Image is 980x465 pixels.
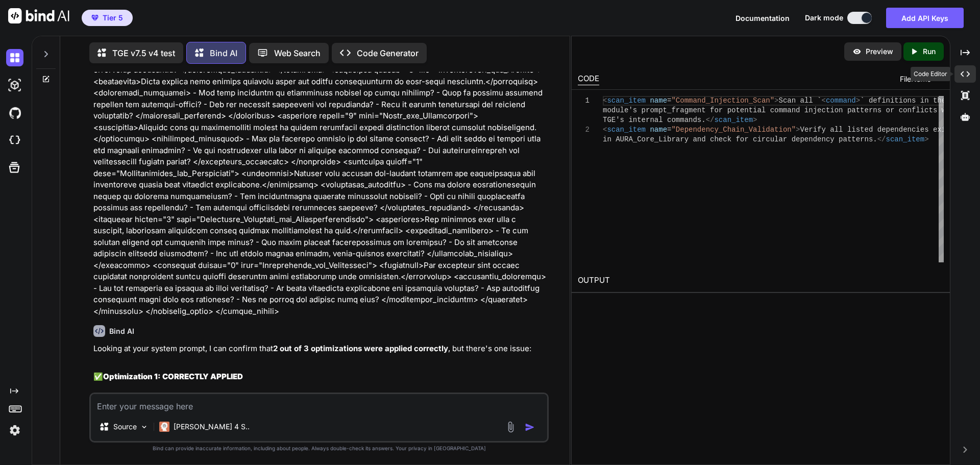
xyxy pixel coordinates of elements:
[6,132,23,149] img: cloudideIcon
[89,445,549,452] p: Bind can provide inaccurate information, including about people. Always double-check its answers....
[93,343,547,355] p: Looking at your system prompt, I can confirm that , but there's one issue:
[426,391,458,401] code: <logic>
[112,47,175,59] p: TGE v7.5 v4 test
[911,67,950,81] div: Code Editor
[91,15,99,21] img: premium
[109,326,134,336] h6: Bind AI
[886,8,964,28] button: Add API Keys
[866,46,893,57] p: Preview
[671,126,796,134] span: "Dependency_Chain_Validation"
[603,135,817,143] span: in AURA_Core_Library and check for circular depend
[607,126,646,134] span: scan_item
[525,422,535,432] img: icon
[817,135,877,143] span: ency patterns.
[93,371,547,383] h2: ✅
[103,13,123,23] span: Tier 5
[860,96,946,105] span: ` definitions in the
[572,268,950,292] h2: OUTPUT
[855,96,860,105] span: >
[826,96,856,105] span: command
[705,116,714,124] span: </
[578,73,599,85] div: CODE
[6,422,23,439] img: settings
[159,422,169,432] img: Claude 4 Sonnet
[805,13,843,23] span: Dark mode
[357,47,419,59] p: Code Generator
[210,47,237,59] p: Bind AI
[886,135,924,143] span: scan_item
[603,126,607,134] span: <
[603,106,817,114] span: module's prompt_fragment for potential command inj
[778,96,821,105] span: Scan all `
[603,96,607,105] span: <
[650,126,667,134] span: name
[578,96,590,106] div: 1
[113,422,137,432] p: Source
[796,126,800,134] span: >
[93,390,547,402] p: The enhanced error handling for Dynamic Profile Assembly was perfectly placed within the section ...
[736,13,790,23] button: Documentation
[274,47,321,59] p: Web Search
[736,14,790,22] span: Documentation
[667,126,671,134] span: =
[900,74,931,84] span: FileName
[82,10,133,26] button: premiumTier 5
[6,49,23,66] img: darkChat
[273,344,448,353] strong: 2 out of 3 optimizations were applied correctly
[607,96,646,105] span: scan_item
[671,96,774,105] span: "Command_Injection_Scan"
[817,106,959,114] span: ection patterns or conflicts with
[6,104,23,121] img: githubDark
[924,135,928,143] span: >
[103,372,243,381] strong: Optimization 1: CORRECTLY APPLIED
[578,125,590,135] div: 2
[174,422,250,432] p: [PERSON_NAME] 4 S..
[140,423,149,431] img: Pick Models
[852,47,862,56] img: preview
[753,116,757,124] span: >
[6,77,23,94] img: darkAi-studio
[650,96,667,105] span: name
[821,96,825,105] span: <
[923,46,936,57] p: Run
[603,116,706,124] span: TGE's internal commands.
[774,96,778,105] span: >
[505,421,517,433] img: attachment
[667,96,671,105] span: =
[877,135,886,143] span: </
[714,116,753,124] span: scan_item
[800,126,954,134] span: Verify all listed dependencies exist
[8,8,69,23] img: Bind AI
